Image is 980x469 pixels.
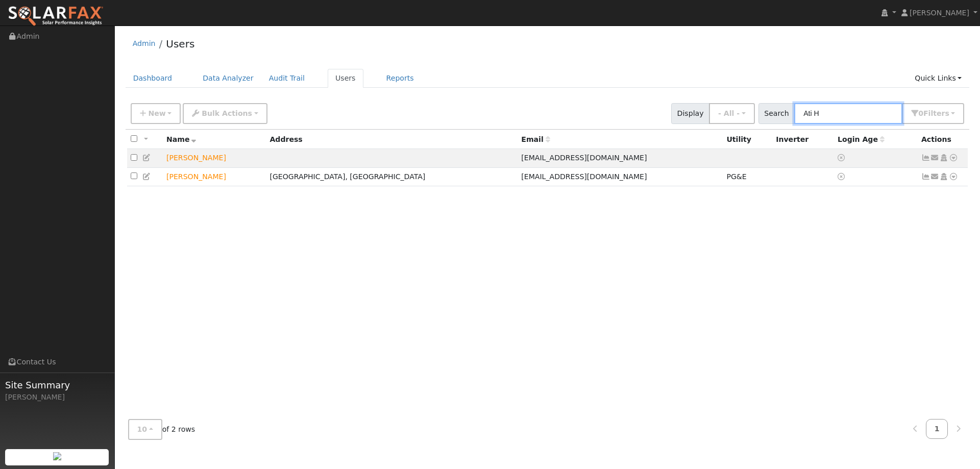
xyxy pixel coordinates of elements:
[521,154,647,162] span: [EMAIL_ADDRESS][DOMAIN_NAME]
[838,135,885,143] span: Days since last login
[266,167,518,186] td: [GEOGRAPHIC_DATA], [GEOGRAPHIC_DATA]
[142,154,152,162] a: Edit User
[930,171,940,182] a: forwardkatie@gmail.com
[921,134,964,145] div: Actions
[269,134,514,145] div: Address
[923,109,949,117] span: Filter
[126,69,180,88] a: Dashboard
[8,6,104,27] img: SolarFax
[949,171,958,182] a: Other actions
[133,39,156,47] a: Admin
[726,172,746,181] span: PG&E
[183,103,267,124] button: Bulk Actions
[521,172,647,181] span: [EMAIL_ADDRESS][DOMAIN_NAME]
[128,419,162,440] button: 10
[163,167,266,186] td: Lead
[945,109,949,117] span: s
[5,378,109,392] span: Site Summary
[939,154,948,162] a: Login As
[142,172,152,181] a: Edit User
[794,103,902,124] input: Search
[195,69,261,88] a: Data Analyzer
[5,392,109,403] div: [PERSON_NAME]
[166,135,197,143] span: Name
[163,149,266,168] td: Lead
[137,425,148,433] span: 10
[758,103,795,124] span: Search
[949,153,958,163] a: Other actions
[131,103,181,124] button: New
[921,154,930,162] a: Not connected
[148,109,165,117] span: New
[776,134,830,145] div: Inverter
[379,69,422,88] a: Reports
[902,103,964,124] button: 0Filters
[921,172,930,181] a: Show Graph
[166,38,194,50] a: Users
[521,135,550,143] span: Email
[939,172,948,181] a: Login As
[202,109,252,117] span: Bulk Actions
[910,9,969,17] span: [PERSON_NAME]
[709,103,755,124] button: - All -
[53,452,61,460] img: retrieve
[671,103,709,124] span: Display
[838,154,847,162] a: No login access
[838,172,847,181] a: No login access
[128,419,195,440] span: of 2 rows
[926,419,948,439] a: 1
[726,134,769,145] div: Utility
[328,69,363,88] a: Users
[907,69,969,88] a: Quick Links
[261,69,312,88] a: Audit Trail
[930,153,940,163] a: fakersonio@gmail.com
